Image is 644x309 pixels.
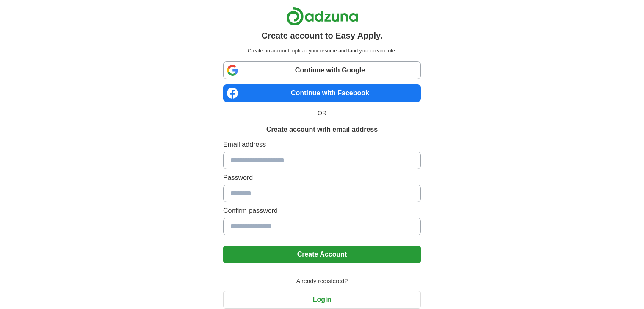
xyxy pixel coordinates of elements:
label: Email address [223,140,421,150]
img: Adzuna logo [286,7,358,26]
span: Already registered? [291,277,353,286]
button: Login [223,291,421,309]
a: Login [223,296,421,303]
label: Confirm password [223,206,421,216]
h1: Create account with email address [266,124,378,135]
p: Create an account, upload your resume and land your dream role. [225,47,419,55]
a: Continue with Facebook [223,84,421,102]
a: Continue with Google [223,61,421,79]
h1: Create account to Easy Apply. [262,29,383,42]
button: Create Account [223,246,421,263]
label: Password [223,173,421,183]
span: OR [312,109,332,118]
